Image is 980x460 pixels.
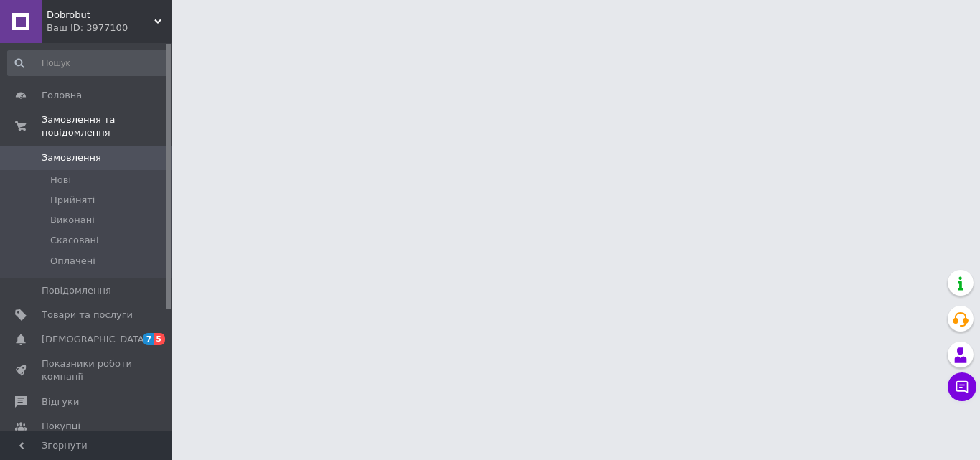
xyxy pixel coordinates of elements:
[7,50,169,76] input: Пошук
[948,372,976,401] button: Чат з покупцем
[42,357,133,383] span: Показники роботи компанії
[47,9,154,22] span: Dobrobut
[42,420,80,433] span: Покупці
[50,255,95,268] span: Оплачені
[154,333,165,345] span: 5
[42,113,172,139] span: Замовлення та повідомлення
[50,174,71,187] span: Нові
[42,89,82,102] span: Головна
[42,151,101,164] span: Замовлення
[42,284,111,297] span: Повідомлення
[47,22,172,34] div: Ваш ID: 3977100
[50,194,95,207] span: Прийняті
[42,395,79,408] span: Відгуки
[50,234,99,247] span: Скасовані
[42,309,133,321] span: Товари та послуги
[42,333,148,346] span: [DEMOGRAPHIC_DATA]
[50,214,95,227] span: Виконані
[143,333,154,345] span: 7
